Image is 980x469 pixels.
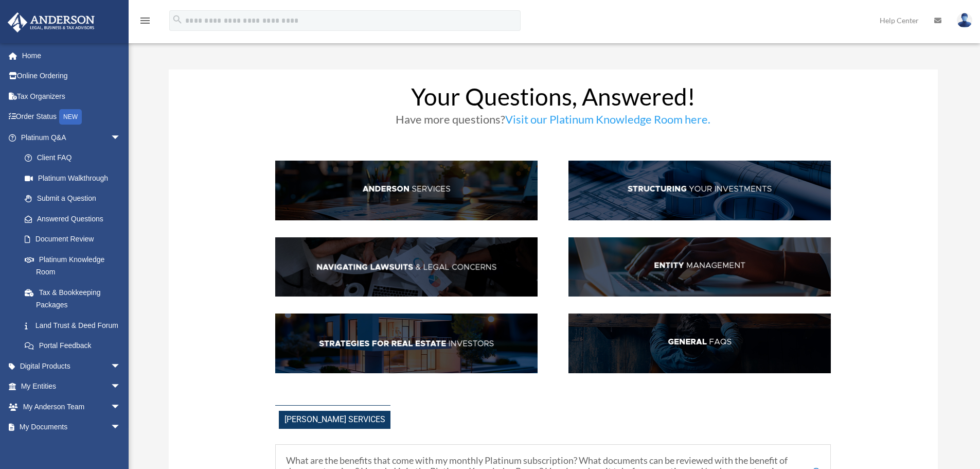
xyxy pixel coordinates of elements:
[7,45,136,66] a: Home
[5,12,98,32] img: Anderson Advisors Platinum Portal
[111,127,131,148] span: arrow_drop_down
[111,376,131,397] span: arrow_drop_down
[14,188,136,209] a: Submit a Question
[505,112,710,131] a: Visit our Platinum Knowledge Room here.
[279,411,390,429] span: [PERSON_NAME] Services
[14,336,136,356] a: Portal Feedback
[111,356,131,377] span: arrow_drop_down
[59,109,82,125] div: NEW
[172,14,183,25] i: search
[139,14,151,27] i: menu
[275,237,538,297] img: NavLaw_hdr
[139,18,151,27] a: menu
[14,148,131,168] a: Client FAQ
[14,209,136,229] a: Answered Questions
[957,13,972,28] img: User Pic
[7,107,136,128] a: Order StatusNEW
[568,237,831,297] img: EntManag_hdr
[7,356,136,376] a: Digital Productsarrow_drop_down
[111,396,131,418] span: arrow_drop_down
[275,114,831,130] h3: Have more questions?
[7,417,136,438] a: My Documentsarrow_drop_down
[14,168,136,188] a: Platinum Walkthrough
[568,161,831,220] img: StructInv_hdr
[111,417,131,438] span: arrow_drop_down
[7,66,136,86] a: Online Ordering
[7,396,136,417] a: My Anderson Teamarrow_drop_down
[14,282,136,315] a: Tax & Bookkeeping Packages
[7,86,136,107] a: Tax Organizers
[14,315,136,336] a: Land Trust & Deed Forum
[568,314,831,373] img: GenFAQ_hdr
[275,161,538,220] img: AndServ_hdr
[7,127,136,148] a: Platinum Q&Aarrow_drop_down
[275,314,538,373] img: StratsRE_hdr
[14,229,136,250] a: Document Review
[7,376,136,397] a: My Entitiesarrow_drop_down
[14,249,136,282] a: Platinum Knowledge Room
[275,85,831,114] h1: Your Questions, Answered!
